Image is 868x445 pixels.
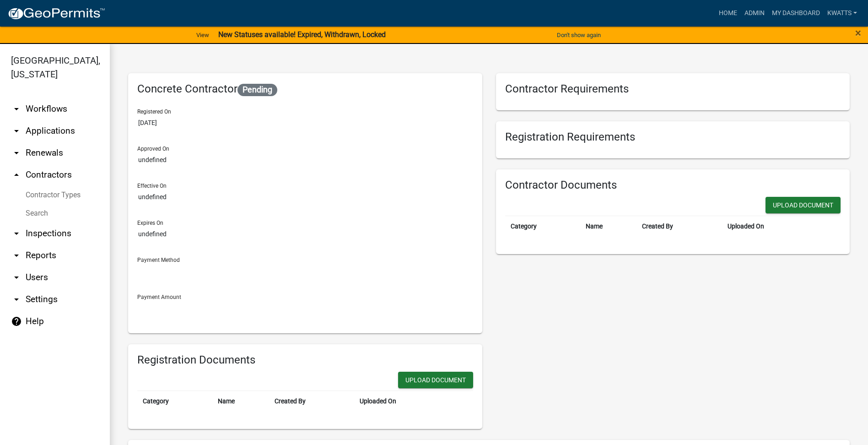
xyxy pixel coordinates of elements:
h6: Concrete Contractor [137,82,473,96]
i: help [11,316,22,327]
i: arrow_drop_down [11,103,22,114]
a: Kwatts [824,5,861,22]
button: Don't show again [553,27,604,43]
th: Category [505,216,580,237]
wm-modal-confirm: New Document [398,372,473,391]
i: arrow_drop_down [11,228,22,239]
span: × [855,27,861,39]
a: Home [715,5,741,22]
h6: Contractor Documents [505,179,841,192]
i: arrow_drop_down [11,125,22,136]
a: Admin [741,5,768,22]
h6: Registration Documents [137,353,473,367]
th: Name [580,216,637,237]
th: Uploaded On [722,216,819,237]
h6: Contractor Requirements [505,82,841,96]
th: Name [212,391,269,412]
h6: Registration Requirements [505,130,841,144]
i: arrow_drop_down [11,272,22,283]
i: arrow_drop_up [11,169,22,180]
button: Upload Document [766,197,841,213]
button: Upload Document [398,372,473,388]
a: My Dashboard [768,5,824,22]
th: Created By [636,216,722,237]
button: Close [855,27,861,38]
th: Created By [269,391,354,412]
strong: New Statuses available! Expired, Withdrawn, Locked [218,30,386,39]
i: arrow_drop_down [11,147,22,158]
i: arrow_drop_down [11,294,22,305]
a: View [193,27,213,43]
th: Uploaded On [354,391,451,412]
wm-modal-confirm: New Document [766,197,841,216]
th: Category [137,391,212,412]
span: Pending [237,84,277,96]
i: arrow_drop_down [11,250,22,261]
